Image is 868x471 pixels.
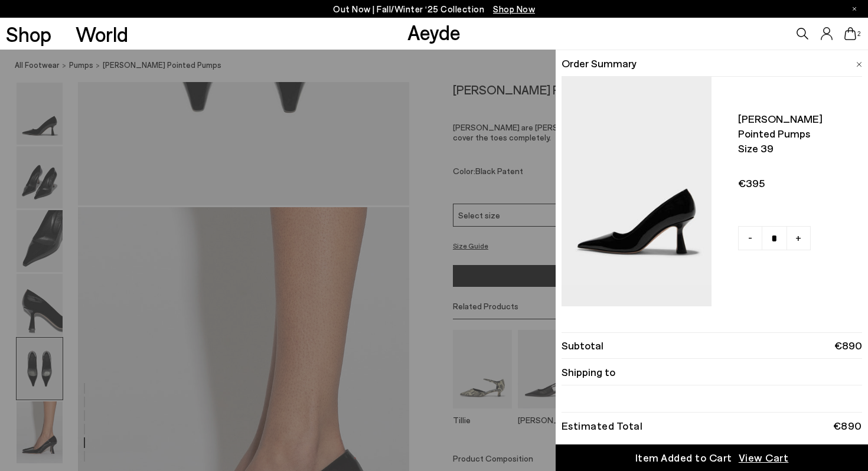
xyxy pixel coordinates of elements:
[834,338,862,353] span: €890
[493,4,535,14] span: Navigate to /collections/new-in
[635,450,732,465] div: Item Added to Cart
[562,365,615,380] span: Shipping to
[556,444,868,471] a: Item Added to Cart View Cart
[76,24,128,44] a: World
[844,27,856,40] a: 2
[795,230,801,245] span: +
[738,141,856,156] span: Size 39
[748,230,752,245] span: -
[407,19,461,44] a: Aeyde
[562,77,712,285] img: AEYDE-ZANDRA-PATENT-CALF-LEATHER-BLACK-1_a0476ce8-2ae2-45c2-b815-ea52c9cab913_900x.jpg
[562,332,862,359] li: Subtotal
[739,450,789,465] span: View Cart
[738,176,856,191] span: €395
[738,112,856,141] span: [PERSON_NAME] pointed pumps
[833,421,862,430] div: €890
[562,421,643,430] div: Estimated Total
[562,56,637,71] span: Order Summary
[738,226,762,250] a: -
[6,24,51,44] a: Shop
[787,226,811,250] a: +
[333,2,535,17] p: Out Now | Fall/Winter ‘25 Collection
[856,31,862,37] span: 2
